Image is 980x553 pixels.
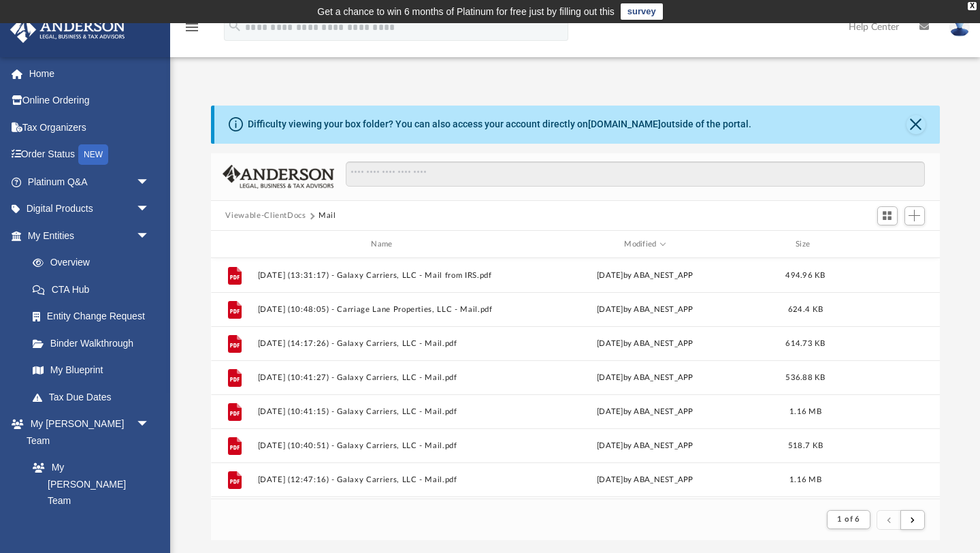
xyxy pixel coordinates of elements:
span: 1 of 6 [837,516,860,523]
a: My [PERSON_NAME] Team [19,454,157,515]
a: Overview [19,249,170,276]
a: Online Ordering [10,87,170,114]
a: Home [10,60,170,87]
i: menu [184,19,200,35]
a: survey [621,3,663,20]
a: My [PERSON_NAME] Teamarrow_drop_down [10,411,163,454]
span: arrow_drop_down [136,222,163,250]
a: Order StatusNEW [10,141,170,169]
a: My Blueprint [19,357,163,384]
div: [DATE] by ABA_NEST_APP [518,474,772,486]
button: 1 of 6 [827,510,870,529]
div: [DATE] by ABA_NEST_APP [518,304,772,316]
button: Add [904,206,925,225]
button: Viewable-ClientDocs [225,210,306,222]
i: search [227,18,242,33]
span: 536.88 KB [785,374,825,381]
span: arrow_drop_down [136,168,163,196]
button: [DATE] (10:40:51) - Galaxy Carriers, LLC - Mail.pdf [257,441,512,450]
a: menu [184,26,200,35]
div: id [216,238,250,251]
a: Platinum Q&Aarrow_drop_down [10,168,170,195]
button: Switch to Grid View [877,206,898,225]
div: Size [778,238,832,251]
a: [DOMAIN_NAME] [588,118,661,129]
div: id [838,238,934,251]
a: CTA Hub [19,276,170,303]
a: Tax Organizers [10,114,170,141]
div: [DATE] by ABA_NEST_APP [518,372,772,384]
button: Close [906,115,926,134]
div: [DATE] by ABA_NEST_APP [518,338,772,350]
button: [DATE] (12:47:16) - Galaxy Carriers, LLC - Mail.pdf [257,475,512,484]
div: Modified [517,238,772,251]
span: 614.73 KB [785,340,825,347]
button: [DATE] (10:41:15) - Galaxy Carriers, LLC - Mail.pdf [257,407,512,416]
button: Mail [318,210,336,222]
span: 1.16 MB [789,408,821,415]
a: Entity Change Request [19,303,170,330]
div: grid [211,258,940,499]
a: Binder Walkthrough [19,330,170,357]
div: close [968,2,977,10]
img: User Pic [949,17,970,37]
div: [DATE] by ABA_NEST_APP [518,406,772,418]
button: [DATE] (14:17:26) - Galaxy Carriers, LLC - Mail.pdf [257,339,512,348]
span: 518.7 KB [787,442,822,449]
div: by ABA_NEST_APP [518,270,772,282]
button: [DATE] (10:41:27) - Galaxy Carriers, LLC - Mail.pdf [257,373,512,382]
span: 624.4 KB [787,306,822,313]
a: My Entitiesarrow_drop_down [10,222,170,249]
button: [DATE] (13:31:17) - Galaxy Carriers, LLC - Mail from IRS.pdf [257,271,512,280]
a: Digital Productsarrow_drop_down [10,195,170,223]
div: NEW [78,144,108,165]
span: 1.16 MB [789,476,821,484]
div: Name [257,238,511,251]
div: [DATE] by ABA_NEST_APP [518,440,772,452]
img: Anderson Advisors Platinum Portal [6,16,129,43]
button: [DATE] (10:48:05) - Carriage Lane Properties, LLC - Mail.pdf [257,305,512,314]
input: Search files and folders [346,161,924,187]
span: arrow_drop_down [136,411,163,439]
div: Difficulty viewing your box folder? You can also access your account directly on outside of the p... [248,117,751,131]
span: [DATE] [597,272,623,279]
span: 494.96 KB [785,272,825,279]
div: Get a chance to win 6 months of Platinum for free just by filling out this [317,3,615,20]
a: Tax Due Dates [19,383,170,411]
span: arrow_drop_down [136,195,163,223]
